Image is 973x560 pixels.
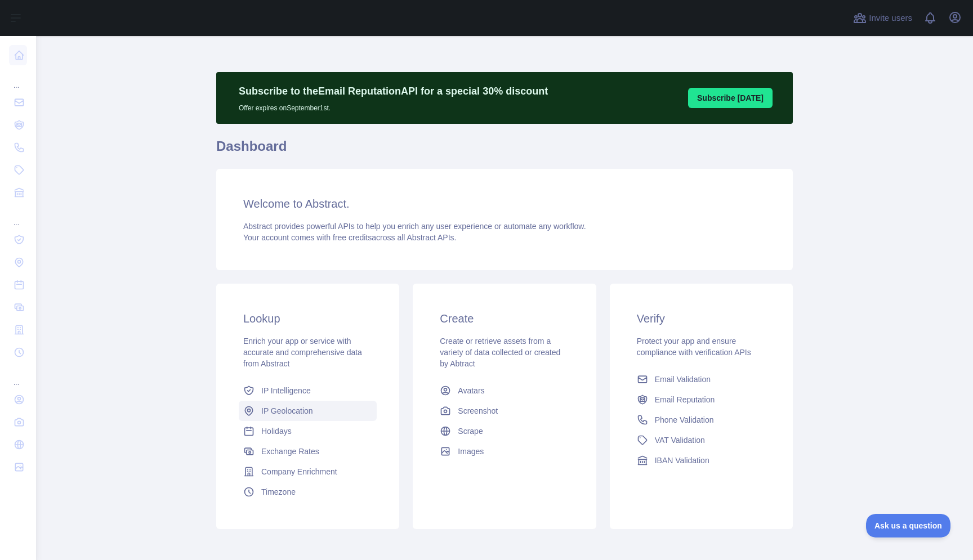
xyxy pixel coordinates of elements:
a: VAT Validation [632,430,770,450]
a: Screenshot [435,401,573,421]
span: Exchange Rates [261,446,319,457]
a: IP Intelligence [239,380,377,401]
a: Holidays [239,421,377,441]
a: Company Enrichment [239,462,377,482]
a: IBAN Validation [632,450,770,471]
a: Avatars [435,380,573,401]
span: Email Validation [655,374,711,385]
div: ... [9,365,27,387]
div: ... [9,68,27,90]
span: IP Intelligence [261,385,311,396]
span: Avatars [458,385,484,396]
h3: Verify [637,311,766,326]
a: Scrape [435,421,573,441]
span: Invite users [869,12,912,25]
a: Timezone [239,482,377,502]
iframe: Toggle Customer Support [866,514,950,537]
h3: Lookup [243,311,372,326]
span: VAT Validation [655,434,705,446]
button: Subscribe [DATE] [688,88,773,108]
span: Your account comes with across all Abstract APIs. [243,233,456,242]
span: Screenshot [458,405,498,416]
span: Abstract provides powerful APIs to help you enrich any user experience or automate any workflow. [243,222,586,231]
span: free credits [333,233,372,242]
h1: Dashboard [216,137,793,164]
h3: Welcome to Abstract. [243,196,766,212]
span: IBAN Validation [655,455,709,466]
span: Protect your app and ensure compliance with verification APIs [637,337,751,357]
a: Email Validation [632,369,770,389]
h3: Create [440,311,569,326]
a: Phone Validation [632,410,770,430]
span: Enrich your app or service with accurate and comprehensive data from Abstract [243,337,362,368]
p: Subscribe to the Email Reputation API for a special 30 % discount [239,83,548,99]
a: Images [435,441,573,462]
span: Images [458,446,484,457]
span: Scrape [458,425,483,437]
span: Holidays [261,425,292,437]
span: Email Reputation [655,394,715,405]
span: Create or retrieve assets from a variety of data collected or created by Abtract [440,337,560,368]
span: Phone Validation [655,414,714,425]
span: IP Geolocation [261,405,313,416]
a: Exchange Rates [239,441,377,462]
span: Company Enrichment [261,466,337,477]
a: Email Reputation [632,389,770,410]
div: ... [9,205,27,227]
button: Invite users [851,9,914,27]
a: IP Geolocation [239,401,377,421]
p: Offer expires on September 1st. [239,99,548,113]
span: Timezone [261,486,296,498]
